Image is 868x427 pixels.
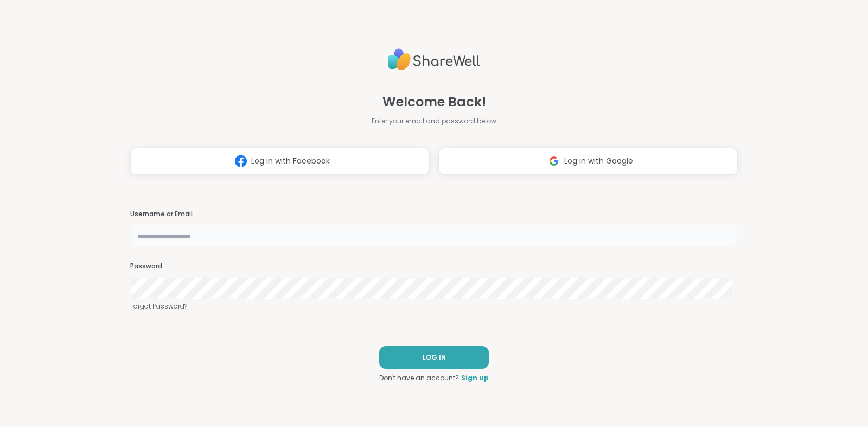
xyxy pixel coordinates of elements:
span: LOG IN [423,353,446,362]
img: ShareWell Logomark [231,151,251,171]
h3: Username or Email [130,210,738,219]
a: Forgot Password? [130,302,738,311]
button: Log in with Google [438,148,738,175]
span: Log in with Facebook [251,155,330,167]
img: ShareWell Logomark [544,151,564,171]
span: Log in with Google [564,155,633,167]
span: Welcome Back! [382,92,486,112]
button: Log in with Facebook [130,148,430,175]
button: LOG IN [379,346,489,369]
span: Enter your email and password below [372,116,496,126]
img: ShareWell Logo [388,44,480,75]
span: Don't have an account? [379,373,459,383]
h3: Password [130,262,738,271]
a: Sign up [461,373,489,383]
